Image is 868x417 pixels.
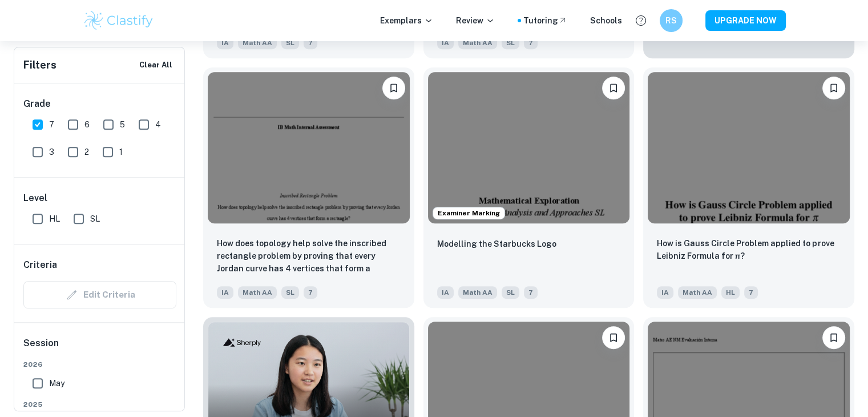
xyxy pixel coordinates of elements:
p: Review [456,14,495,27]
button: Bookmark [602,326,625,349]
img: Math AA IA example thumbnail: How does topology help solve the inscrib [208,72,410,223]
a: BookmarkHow does topology help solve the inscribed rectangle problem by proving that every Jordan... [203,67,414,308]
span: SL [502,286,519,299]
span: SL [90,212,100,225]
h6: Criteria [23,258,57,272]
div: Criteria filters are unavailable when searching by topic [23,281,176,308]
button: Help and Feedback [631,11,651,30]
span: HL [49,212,60,225]
h6: Level [23,191,176,205]
a: Tutoring [523,14,567,27]
span: IA [217,286,233,299]
p: How is Gauss Circle Problem applied to prove Leibniz Formula for π? [657,237,841,262]
span: Examiner Marking [433,208,504,218]
h6: RS [664,14,677,27]
h6: Session [23,336,176,359]
p: Exemplars [380,14,433,27]
img: Math AA IA example thumbnail: Modelling the Starbucks Logo [428,72,630,223]
span: IA [437,286,454,299]
img: Math AA IA example thumbnail: How is Gauss Circle Problem applied to p [648,72,850,223]
span: SL [281,37,299,49]
span: SL [281,286,299,299]
h6: Grade [23,97,176,111]
span: 5 [120,118,125,131]
span: IA [437,37,454,49]
p: Modelling the Starbucks Logo [437,238,556,250]
button: Clear All [136,57,175,74]
span: 7 [49,118,54,131]
a: BookmarkHow is Gauss Circle Problem applied to prove Leibniz Formula for π?IAMath AAHL7 [643,67,854,308]
button: RS [660,9,683,32]
span: IA [217,37,233,49]
span: 7 [524,37,538,49]
button: Bookmark [382,77,405,99]
a: Schools [590,14,622,27]
span: Math AA [238,286,277,299]
span: 4 [155,118,161,131]
span: 7 [304,286,317,299]
span: May [49,377,64,390]
span: Math AA [458,37,497,49]
button: Bookmark [602,77,625,99]
button: UPGRADE NOW [705,10,786,31]
span: 7 [304,37,317,49]
span: 7 [524,286,538,299]
span: 7 [744,286,758,299]
span: 2 [84,146,89,158]
span: IA [657,286,673,299]
span: Math AA [238,37,277,49]
p: How does topology help solve the inscribed rectangle problem by proving that every Jordan curve h... [217,237,401,276]
span: 1 [119,146,123,158]
a: Examiner MarkingBookmarkModelling the Starbucks LogoIAMath AASL7 [423,67,635,308]
span: SL [502,37,519,49]
span: 2025 [23,399,176,410]
span: HL [721,286,740,299]
button: Bookmark [822,77,845,99]
span: 2026 [23,359,176,370]
button: Bookmark [822,326,845,349]
span: Math AA [678,286,717,299]
span: 3 [49,146,54,158]
span: 6 [84,118,90,131]
span: Math AA [458,286,497,299]
img: Clastify logo [83,9,155,32]
h6: Filters [23,57,56,73]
